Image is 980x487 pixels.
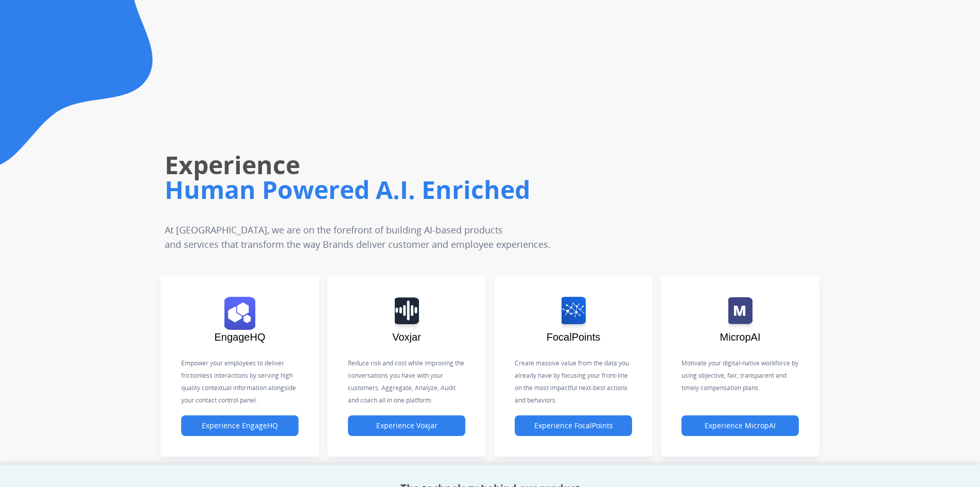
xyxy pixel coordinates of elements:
[392,331,421,343] span: Voxjar
[720,331,761,343] span: MicropAI
[181,415,299,436] button: Experience EngageHQ
[681,415,799,436] button: Experience MicropAI
[728,297,752,330] img: logo
[562,297,586,330] img: logo
[181,357,299,407] p: Empower your employees to deliver frictionless interactions by serving high quality contextual in...
[547,331,601,343] span: FocalPoints
[515,415,632,436] button: Experience FocalPoints
[215,331,266,343] span: EngageHQ
[348,415,465,436] button: Experience Voxjar
[181,422,299,430] a: Experience EngageHQ
[515,422,632,430] a: Experience FocalPoints
[515,357,632,407] p: Create massive value from the data you already have by focusing your front-line on the most impac...
[395,297,419,330] img: logo
[224,297,255,330] img: logo
[348,357,465,407] p: Reduce risk and cost while improving the conversations you have with your customers. Aggregate, A...
[165,148,692,181] h1: Experience
[165,173,692,206] h1: Human Powered A.I. Enriched
[681,422,799,430] a: Experience MicropAI
[348,422,465,430] a: Experience Voxjar
[165,223,626,251] p: At [GEOGRAPHIC_DATA], we are on the forefront of building AI-based products and services that tra...
[681,357,799,394] p: Motivate your digital-native workforce by using objective, fair, transparent and timely compensat...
